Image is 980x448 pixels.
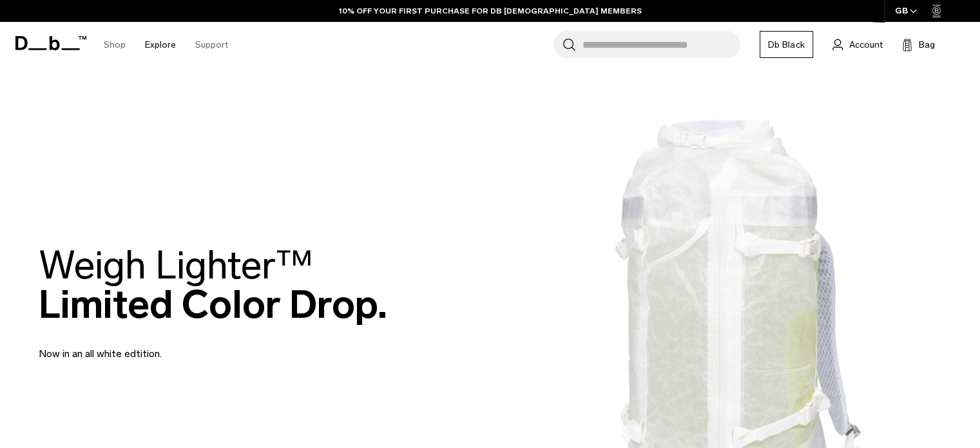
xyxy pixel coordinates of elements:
[919,38,935,52] span: Bag
[195,22,228,68] a: Support
[104,22,126,68] a: Shop
[39,242,313,289] span: Weigh Lighter™
[339,5,642,17] a: 10% OFF YOUR FIRST PURCHASE FOR DB [DEMOGRAPHIC_DATA] MEMBERS
[39,246,387,324] h2: Limited Color Drop.
[145,22,176,68] a: Explore
[832,37,883,52] a: Account
[902,37,935,52] button: Bag
[39,331,348,362] p: Now in an all white edtition.
[849,38,883,52] span: Account
[94,22,238,68] nav: Main Navigation
[760,31,813,58] a: Db Black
